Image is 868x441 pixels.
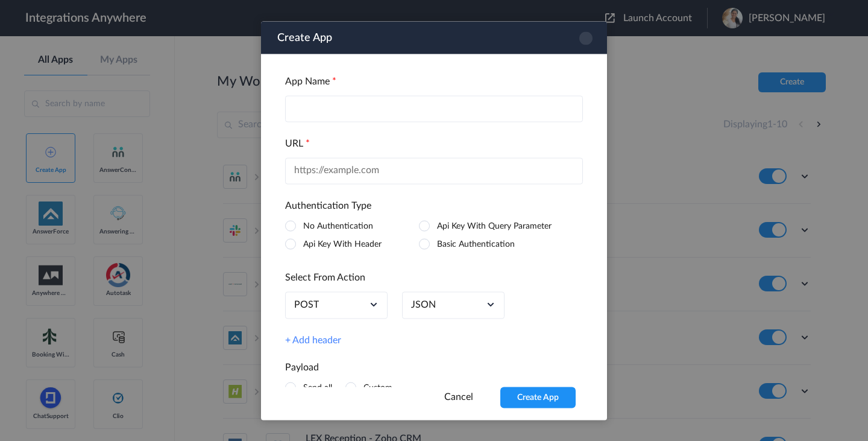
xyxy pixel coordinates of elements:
[285,200,583,211] h4: Authentication Type
[363,383,392,392] label: Custom
[285,334,341,346] a: + Add header
[500,387,576,408] button: Create App
[303,221,373,230] label: No Authentication
[303,240,382,248] label: Api Key With Header
[303,383,332,392] label: Send all
[285,157,583,184] input: https://example.com
[285,75,583,87] h4: App Name
[444,392,473,401] a: Cancel
[411,299,436,310] a: application/json
[285,361,583,373] h4: Payload
[294,299,319,310] a: POST
[437,240,515,248] label: Basic Authentication
[285,271,583,283] h4: Select From Action
[437,221,552,230] label: Api Key With Query Parameter
[285,138,583,149] h4: URL
[277,27,332,48] h3: Create App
